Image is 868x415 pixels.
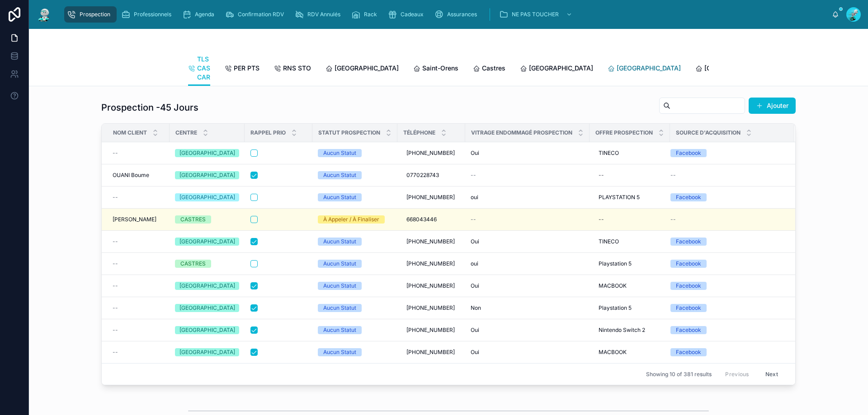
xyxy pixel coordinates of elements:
a: [PHONE_NUMBER] [403,345,460,359]
a: -- [113,304,164,312]
a: Oui [471,238,584,245]
div: Aucun Statut [323,348,356,356]
span: -- [113,238,118,245]
span: [PHONE_NUMBER] [406,149,455,157]
a: [GEOGRAPHIC_DATA] [175,171,239,179]
a: -- [113,149,164,157]
a: Cadeaux [385,6,430,23]
button: Next [759,367,784,381]
a: Aucun Statut [318,149,392,157]
span: Nom Client [113,129,147,136]
span: Saint-Orens [422,64,458,73]
div: [GEOGRAPHIC_DATA] [179,326,235,334]
span: Assurances [447,11,477,18]
span: NE PAS TOUCHER [512,11,559,18]
div: Facebook [676,304,701,312]
span: 668043446 [406,216,437,223]
div: scrollable content [60,5,832,24]
div: -- [599,216,604,223]
a: MACBOOK [595,345,665,359]
div: CASTRES [180,260,206,268]
a: Aucun Statut [318,238,392,246]
a: -- [670,216,783,223]
span: PLAYSTATION 5 [599,194,640,201]
button: Ajouter [749,98,796,114]
span: MACBOOK [599,282,627,289]
span: Offre Prospection [595,129,653,136]
a: -- [113,326,164,334]
a: TINECO [595,234,665,249]
a: [GEOGRAPHIC_DATA] [608,60,681,78]
span: Statut Prospection [318,129,380,136]
div: [GEOGRAPHIC_DATA] [179,282,235,290]
a: Playstation 5 [595,301,665,315]
a: Prospection [64,6,117,23]
a: Confirmation RDV [222,6,290,23]
a: [PERSON_NAME] [113,216,164,223]
span: -- [670,216,676,223]
a: Oui [471,282,584,289]
a: [PHONE_NUMBER] [403,234,460,249]
div: [GEOGRAPHIC_DATA] [179,193,235,201]
span: [PHONE_NUMBER] [406,194,455,201]
span: -- [113,149,118,157]
a: Saint-Orens [413,60,458,78]
span: -- [113,304,118,312]
span: Professionnels [134,11,171,18]
span: [GEOGRAPHIC_DATA] [704,64,769,73]
div: [GEOGRAPHIC_DATA] [179,348,235,356]
a: [GEOGRAPHIC_DATA] [175,238,239,246]
a: Facebook [670,282,783,290]
span: Cadeaux [401,11,424,18]
a: 0770228743 [403,168,460,182]
a: [GEOGRAPHIC_DATA] [175,282,239,290]
span: -- [471,172,476,179]
a: [GEOGRAPHIC_DATA] [175,149,239,157]
span: [GEOGRAPHIC_DATA] [529,64,593,73]
span: MACBOOK [599,349,627,356]
a: -- [113,349,164,356]
a: PER PTS [225,60,259,78]
div: Facebook [676,348,701,356]
a: Aucun Statut [318,326,392,334]
span: Téléphone [403,129,435,136]
a: [GEOGRAPHIC_DATA] [175,193,239,201]
span: Rappel Prio [250,129,286,136]
a: Facebook [670,348,783,356]
span: [PHONE_NUMBER] [406,282,455,289]
a: [GEOGRAPHIC_DATA] [175,326,239,334]
a: CASTRES [175,260,239,268]
span: -- [113,194,118,201]
a: NE PAS TOUCHER [496,6,577,23]
a: Rack [349,6,383,23]
span: PER PTS [234,64,259,73]
div: Facebook [676,282,701,290]
a: [PHONE_NUMBER] [403,301,460,315]
a: Facebook [670,260,783,268]
a: oui [471,194,584,201]
a: TLS CAS CAR [188,51,210,86]
a: [PHONE_NUMBER] [403,323,460,337]
a: -- [595,168,665,182]
a: [GEOGRAPHIC_DATA] [325,60,399,78]
a: -- [113,238,164,245]
a: Oui [471,326,584,334]
span: Prospection [80,11,110,18]
a: [GEOGRAPHIC_DATA] [520,60,593,78]
span: Oui [471,238,479,245]
span: 0770228743 [406,172,439,179]
span: [GEOGRAPHIC_DATA] [617,64,681,73]
span: Confirmation RDV [238,11,284,18]
div: CASTRES [180,215,206,224]
a: Oui [471,349,584,356]
span: -- [113,260,118,267]
span: Non [471,304,481,312]
a: -- [471,172,584,179]
div: [GEOGRAPHIC_DATA] [179,238,235,246]
a: Aucun Statut [318,304,392,312]
a: [GEOGRAPHIC_DATA] [175,348,239,356]
span: RDV Annulés [307,11,340,18]
a: Aucun Statut [318,171,392,179]
a: Nintendo Switch 2 [595,323,665,337]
